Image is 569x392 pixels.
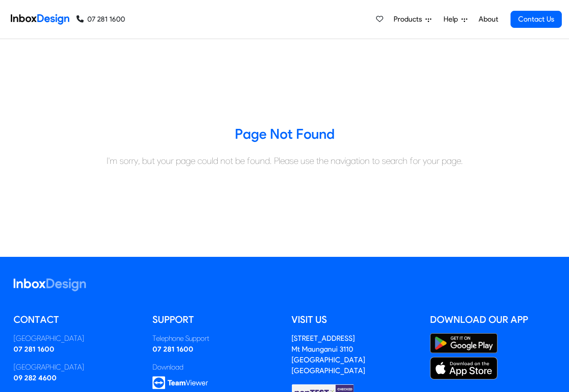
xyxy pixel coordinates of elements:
[152,345,193,353] a: 07 281 1600
[152,333,278,344] div: Telephone Support
[13,278,86,291] img: logo_inboxdesign_white.svg
[152,362,278,373] div: Download
[13,333,139,344] div: [GEOGRAPHIC_DATA]
[7,125,562,143] h3: Page Not Found
[13,313,139,326] h5: Contact
[152,313,278,326] h5: Support
[13,345,54,353] a: 07 281 1600
[13,362,139,373] div: [GEOGRAPHIC_DATA]
[291,334,365,375] address: [STREET_ADDRESS] Mt Maunganui 3110 [GEOGRAPHIC_DATA] [GEOGRAPHIC_DATA]
[444,14,461,25] span: Help
[430,313,556,326] h5: Download our App
[430,333,497,353] img: Google Play Store
[511,11,562,28] a: Contact Us
[476,10,501,28] a: About
[394,14,426,25] span: Products
[13,374,57,382] a: 09 282 4600
[430,357,497,379] img: Apple App Store
[76,14,125,25] a: 07 281 1600
[152,376,208,389] img: logo_teamviewer.svg
[7,154,562,167] div: I'm sorry, but your page could not be found. Please use the navigation to search for your page.
[440,10,471,28] a: Help
[291,334,365,375] a: [STREET_ADDRESS]Mt Maunganui 3110[GEOGRAPHIC_DATA][GEOGRAPHIC_DATA]
[390,10,435,28] a: Products
[291,313,417,326] h5: Visit us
